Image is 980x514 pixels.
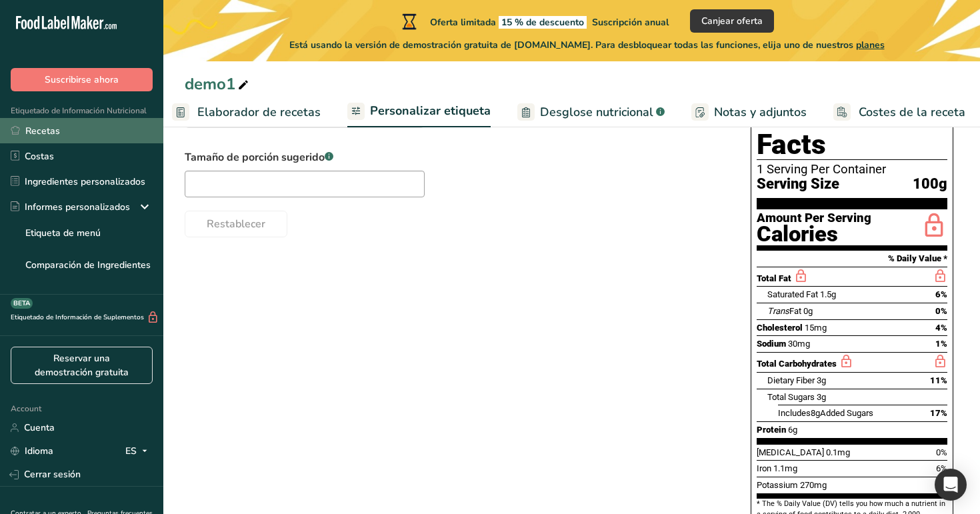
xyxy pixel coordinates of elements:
a: Reservar una demostración gratuita [11,347,153,384]
span: 8g [811,408,820,418]
span: 11% [930,375,947,385]
a: Idioma [11,439,53,463]
label: Tamaño de porción sugerido [185,149,425,165]
div: Open Intercom Messenger [935,469,967,501]
div: Calories [757,225,871,244]
span: 1.1mg [773,463,797,473]
div: 1 Serving Per Container [757,163,947,176]
span: Includes Added Sugars [778,408,873,418]
span: Desglose nutricional [540,103,653,121]
span: 0% [935,306,947,316]
span: 0% [936,447,947,457]
span: 4% [935,323,947,333]
span: 1% [935,339,947,349]
span: Suscripción anual [592,16,669,29]
span: Personalizar etiqueta [370,102,491,120]
div: Amount Per Serving [757,212,871,225]
span: Total Carbohydrates [757,359,837,369]
a: Notas y adjuntos [691,97,807,127]
span: Está usando la versión de demostración gratuita de [DOMAIN_NAME]. Para desbloquear todas las func... [289,38,885,52]
span: 17% [930,408,947,418]
span: 30mg [788,339,810,349]
span: Notas y adjuntos [714,103,807,121]
span: Canjear oferta [701,14,763,28]
a: Desglose nutricional [517,97,665,127]
button: Restablecer [185,211,287,237]
span: 1.5g [820,289,836,299]
a: Elaborador de recetas [172,97,321,127]
span: Dietary Fiber [767,375,815,385]
span: 3g [817,375,826,385]
a: Personalizar etiqueta [347,96,491,128]
span: Potassium [757,480,798,490]
span: Protein [757,425,786,435]
div: ES [125,443,153,459]
span: 6g [788,425,797,435]
div: BETA [11,298,33,309]
span: Total Fat [757,273,791,283]
div: demo1 [185,72,251,96]
h1: Nutrition Facts [757,99,947,160]
span: 3g [817,392,826,402]
span: Sodium [757,339,786,349]
span: Saturated Fat [767,289,818,299]
span: 6% [936,463,947,473]
span: 15mg [805,323,827,333]
span: planes [856,39,885,51]
section: % Daily Value * [757,251,947,267]
span: Restablecer [207,216,265,232]
span: 6% [935,289,947,299]
span: 15 % de descuento [499,16,587,29]
i: Trans [767,306,789,316]
span: Suscribirse ahora [45,73,119,87]
button: Suscribirse ahora [11,68,153,91]
a: Costes de la receta [833,97,965,127]
button: Canjear oferta [690,9,774,33]
span: 0.1mg [826,447,850,457]
div: Oferta limitada [399,13,669,29]
span: Total Sugars [767,392,815,402]
span: 100g [913,176,947,193]
span: [MEDICAL_DATA] [757,447,824,457]
span: 270mg [800,480,827,490]
span: Fat [767,306,801,316]
div: Informes personalizados [11,200,130,214]
span: Elaborador de recetas [197,103,321,121]
span: Costes de la receta [859,103,965,121]
span: Serving Size [757,176,839,193]
span: Iron [757,463,771,473]
span: 0g [803,306,813,316]
span: Cholesterol [757,323,803,333]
